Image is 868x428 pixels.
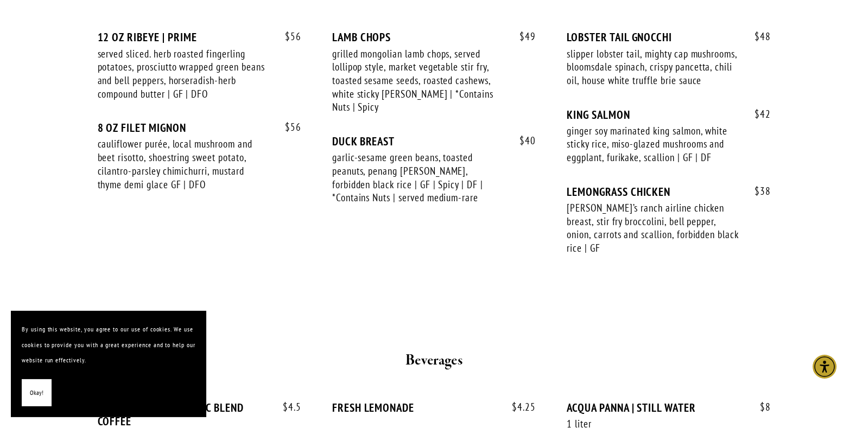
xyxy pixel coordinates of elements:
[283,400,288,413] span: $
[274,121,301,133] span: 56
[98,137,270,191] div: cauliflower purée, local mushroom and beet risotto, shoestring sweet potato, cilantro-parsley chi...
[332,135,536,148] div: DUCK BREAST
[744,185,771,197] span: 38
[567,47,739,87] div: slipper lobster tail, mighty cap mushrooms, bloomsdale spinach, crispy pancetta, chili oil, house...
[272,401,301,413] span: 4.5
[567,124,739,164] div: ginger soy marinated king salmon, white sticky rice, miso-glazed mushrooms and eggplant, furikake...
[406,351,462,370] strong: Beverages
[98,121,301,135] div: 8 OZ FILET MIGNON
[11,311,206,417] section: Cookie banner
[332,47,505,114] div: grilled mongolian lamb chops, served lollipop style, market vegetable stir fry, toasted sesame se...
[519,30,525,43] span: $
[22,379,52,407] button: Okay!
[332,151,505,205] div: garlic-sesame green beans, toasted peanuts, penang [PERSON_NAME], forbidden black rice | GF | Spi...
[22,322,195,368] p: By using this website, you agree to our use of cookies. We use cookies to provide you with a grea...
[567,185,770,199] div: LEMONGRASS CHICKEN
[98,47,270,101] div: served sliced. herb roasted fingerling potatoes, prosciutto wrapped green beans and bell peppers,...
[744,30,771,43] span: 48
[501,401,536,413] span: 4.25
[567,401,770,414] div: ACQUA PANNA | STILL WATER
[332,401,536,414] div: FRESH LEMONADE
[567,201,739,255] div: [PERSON_NAME]’s ranch airline chicken breast, stir fry broccolini, bell pepper, onion, carrots an...
[30,385,43,401] span: Okay!
[285,30,290,43] span: $
[285,120,290,133] span: $
[509,30,536,43] span: 49
[755,184,760,197] span: $
[755,30,760,43] span: $
[274,30,301,43] span: 56
[98,30,301,44] div: 12 OZ RIBEYE | PRIME
[567,30,770,44] div: LOBSTER TAIL GNOCCHI
[749,401,771,413] span: 8
[567,108,770,122] div: KING SALMON
[813,355,837,379] div: Accessibility Menu
[509,135,536,147] span: 40
[755,107,760,120] span: $
[760,400,765,413] span: $
[744,108,771,120] span: 42
[512,400,517,413] span: $
[519,134,525,147] span: $
[332,30,536,44] div: LAMB CHOPS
